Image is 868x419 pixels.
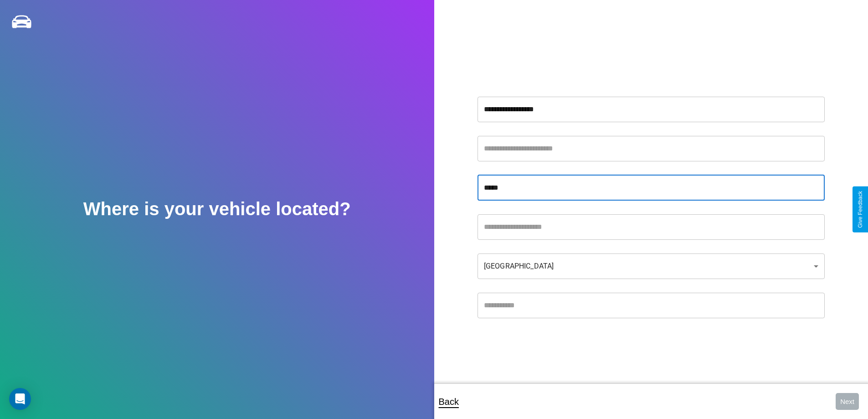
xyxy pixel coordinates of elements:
div: [GEOGRAPHIC_DATA] [478,253,825,279]
p: Back [439,393,459,410]
div: Open Intercom Messenger [9,388,31,410]
h2: Where is your vehicle located? [83,199,351,219]
div: Give Feedback [857,191,863,228]
button: Next [836,393,859,410]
